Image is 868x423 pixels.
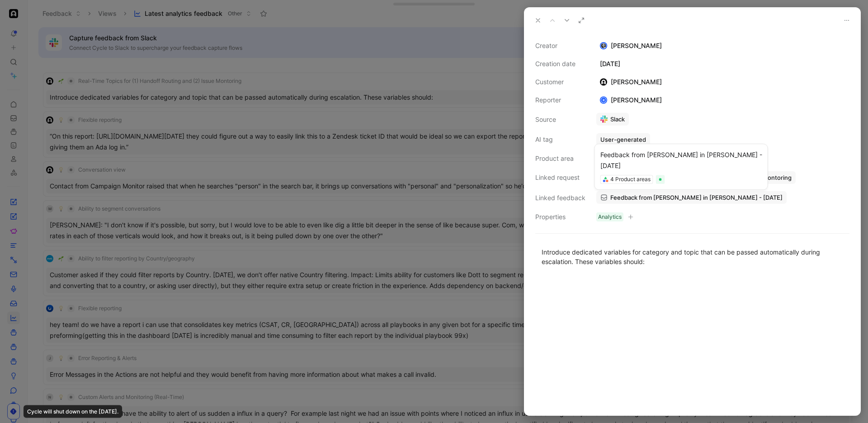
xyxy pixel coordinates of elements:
div: [PERSON_NAME] [596,95,665,106]
div: Product area [535,153,585,164]
img: avatar [601,43,607,49]
img: logo [600,78,607,86]
div: Source [535,114,585,125]
div: AI tag [535,134,585,145]
div: User-generated [600,135,646,144]
div: Creator [535,40,585,51]
div: Creation date [535,58,585,69]
a: Feedback from [PERSON_NAME] in [PERSON_NAME] - [DATE] [596,191,787,204]
a: Slack [596,113,629,125]
div: Cycle will shut down on the [DATE]. [24,405,122,418]
div: Introduce dedicated variables for category and topic that can be passed automatically during esca... [542,247,843,266]
div: [PERSON_NAME] [596,77,665,87]
div: Customer [535,77,585,87]
div: [PERSON_NAME] [596,40,849,51]
div: [DATE] [596,58,849,69]
span: Feedback from [PERSON_NAME] in [PERSON_NAME] - [DATE] [610,193,783,202]
div: Linked request [535,172,585,183]
div: R [601,97,607,103]
div: Properties [535,211,585,222]
div: Linked feedback [535,192,585,203]
div: Analytics [598,212,622,221]
div: Reporter [535,95,585,106]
